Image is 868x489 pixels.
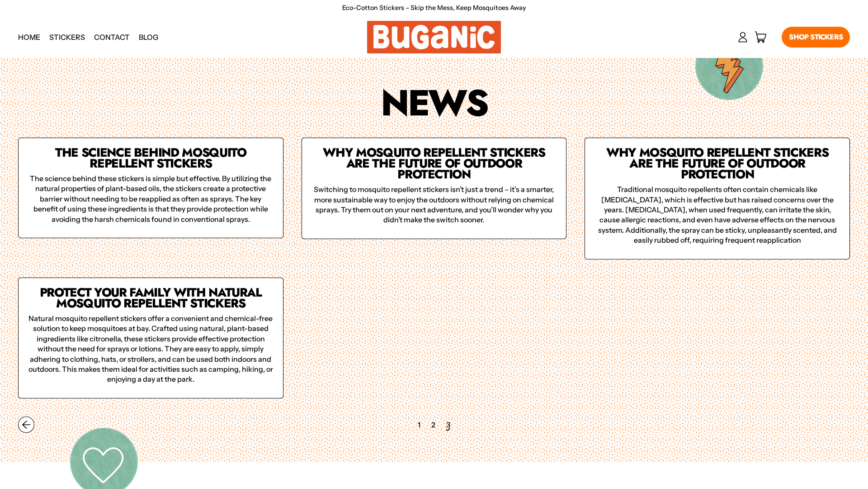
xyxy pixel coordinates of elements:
a: Home [14,26,45,48]
a: Shop Stickers [782,27,850,48]
a: Stickers [45,26,90,48]
a: Page 2 [429,420,437,430]
a: Protect Your Family with Natural Mosquito Repellent Stickers [40,283,262,312]
span: Page 3 [444,420,452,430]
a: Previous page [18,417,34,433]
a: Why Mosquito Repellent Stickers Are the Future of Outdoor Protection [323,144,545,183]
a: Blog [134,26,163,48]
nav: Pagination [18,417,850,433]
h1: News [18,87,850,120]
a: The Science Behind Mosquito Repellent Stickers [55,144,246,172]
a: Page 1 [416,420,422,430]
a: Why Mosquito Repellent Stickers Are the Future of Outdoor Protection [606,144,828,183]
a: Contact [90,26,134,48]
img: Buganic [367,21,501,53]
